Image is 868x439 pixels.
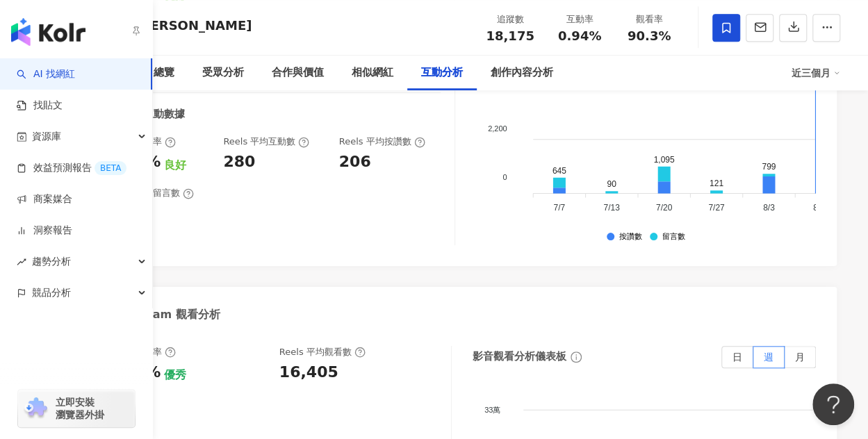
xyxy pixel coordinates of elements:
span: 日 [732,351,742,363]
span: 0.94% [558,29,601,43]
tspan: 2,200 [488,124,507,133]
tspan: 7/27 [708,202,725,212]
div: 影音觀看分析儀表板 [473,349,566,364]
span: 90.3% [628,29,671,43]
img: logo [11,18,85,46]
div: 留言數 [662,233,685,242]
div: 近三個月 [792,62,840,84]
div: 互動分析 [421,65,463,81]
iframe: Help Scout Beacon - Open [812,383,854,425]
div: 良好 [164,158,186,173]
span: 18,175 [486,28,534,43]
span: info-circle [568,349,584,365]
div: 16,405 [279,362,338,383]
div: 觀看率 [623,13,675,26]
div: Reels 平均觀看數 [279,346,366,358]
span: 立即安裝 瀏覽器外掛 [56,396,104,421]
tspan: 7/7 [553,202,565,212]
span: rise [17,257,26,267]
div: Instagram 觀看分析 [108,307,220,322]
a: 找貼文 [17,99,63,113]
div: 創作內容分析 [491,65,553,81]
tspan: 0 [502,173,507,181]
span: 資源庫 [32,121,61,152]
tspan: 33萬 [484,406,500,414]
div: 合作與價值 [272,65,324,81]
div: 互動率 [553,13,606,26]
tspan: 7/20 [656,202,673,212]
a: searchAI 找網紅 [17,67,75,81]
div: 受眾分析 [202,65,244,81]
span: 趨勢分析 [32,246,71,277]
span: 競品分析 [32,277,71,308]
span: 月 [795,351,805,363]
div: [PERSON_NAME] [136,17,252,34]
div: 優秀 [164,367,186,383]
div: 追蹤數 [484,13,537,26]
div: 按讚數 [619,233,641,242]
div: 206 [339,151,371,173]
tspan: 8/3 [763,202,775,212]
a: 效益預測報告BETA [17,161,126,175]
div: 相似網紅 [352,65,393,81]
span: 週 [764,351,773,363]
a: 商案媒合 [17,192,72,206]
div: 280 [223,151,255,173]
div: Reels 平均互動數 [223,135,309,148]
div: 總覽 [154,65,174,81]
a: 洞察報告 [17,224,72,238]
tspan: 7/13 [603,202,620,212]
img: chrome extension [22,397,49,420]
a: chrome extension立即安裝 瀏覽器外掛 [18,390,135,427]
tspan: 8/10 [813,202,830,212]
div: Reels 平均按讚數 [339,135,425,148]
